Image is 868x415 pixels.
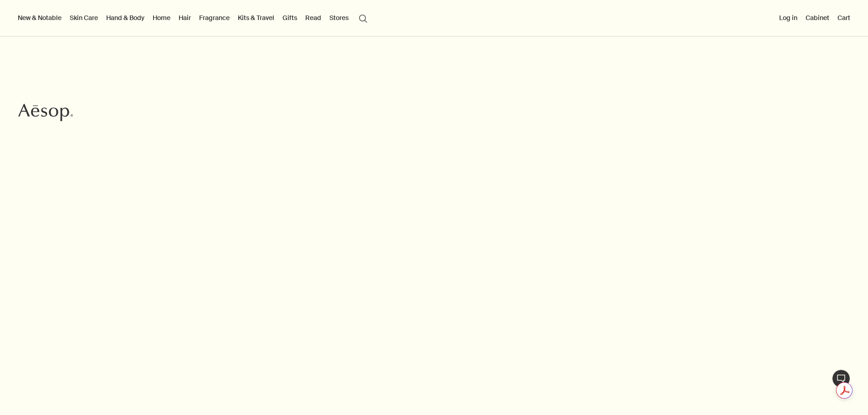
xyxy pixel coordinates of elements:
svg: Aesop [18,103,73,122]
p: In each of our stores around the world, we aim to marry a locally relevant design vocabulary with... [261,140,608,171]
button: Live Assistance [832,369,850,388]
h1: Our stores and spaces [261,108,608,127]
button: Close [784,267,792,277]
button: Log in [777,12,799,24]
a: Read [303,12,323,24]
a: Aesop [16,101,75,126]
a: Hand & Body [104,12,146,24]
button: Open search [355,9,371,26]
a: Kits & Travel [236,12,276,24]
a: Skin Care [68,12,100,24]
button: New & Notable [16,12,63,24]
a: Cabinet [804,12,831,24]
button: CC [97,267,109,280]
button: Cart [836,12,852,24]
a: Gifts [281,12,299,24]
a: Hair [177,12,193,24]
a: Home [151,12,172,24]
button: Play [429,400,441,412]
a: Fragrance [197,12,231,24]
button: Stores [328,12,350,24]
